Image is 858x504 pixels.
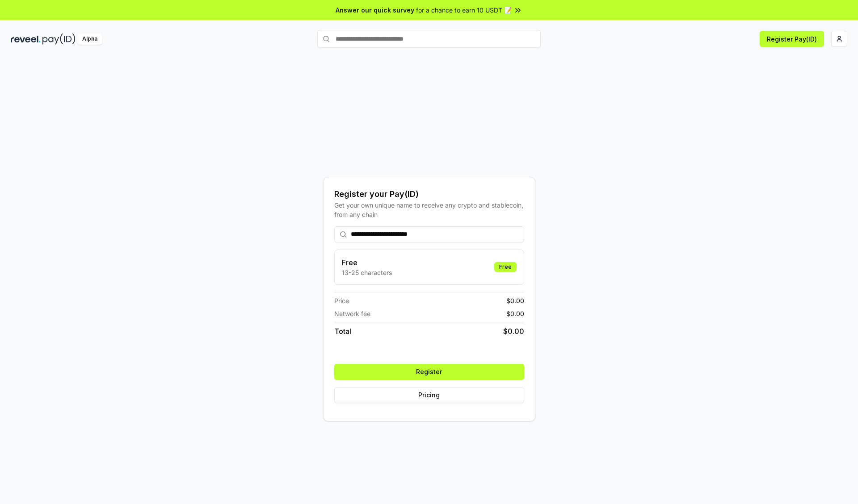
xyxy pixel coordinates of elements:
[11,33,41,45] img: reveel_dark
[416,5,512,15] span: for a chance to earn 10 USDT 📝
[334,188,524,200] div: Register your Pay(ID)
[334,326,351,337] span: Total
[506,309,524,318] span: $ 0.00
[334,296,349,305] span: Price
[334,200,524,219] div: Get your own unique name to receive any crypto and stablecoin, from any chain
[42,33,76,45] img: pay_id
[334,387,524,403] button: Pricing
[494,262,517,272] div: Free
[336,5,414,15] span: Answer our quick survey
[334,364,524,380] button: Register
[503,326,524,337] span: $ 0.00
[334,309,370,318] span: Network fee
[506,296,524,305] span: $ 0.00
[342,257,392,268] h3: Free
[77,33,102,45] div: Alpha
[342,268,392,277] p: 13-25 characters
[760,31,824,47] button: Register Pay(ID)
